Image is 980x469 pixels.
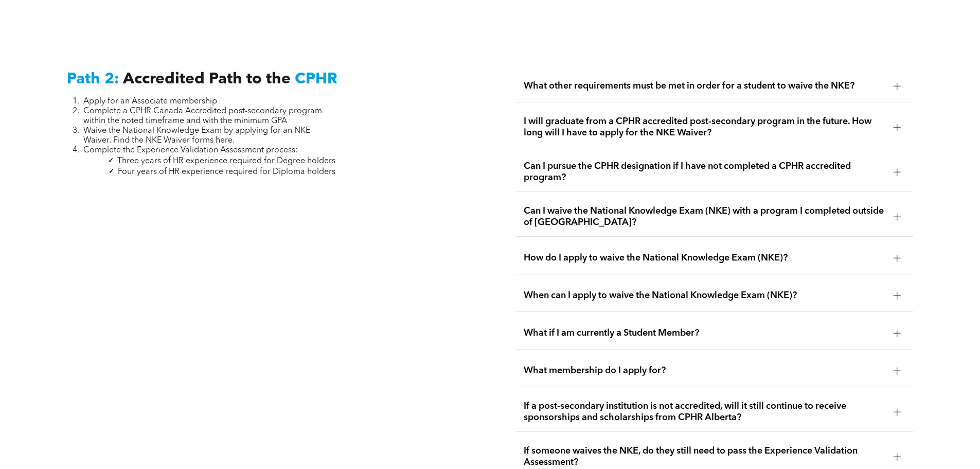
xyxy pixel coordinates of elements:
[524,365,885,376] span: What membership do I apply for?
[83,97,217,106] span: Apply for an Associate membership
[83,146,298,154] span: Complete the Experience Validation Assessment process:
[123,72,291,87] span: Accredited Path to the
[67,72,119,87] span: Path 2:
[295,72,337,87] span: CPHR
[524,401,885,423] span: If a post-secondary institution is not accredited, will it still continue to receive sponsorships...
[524,290,885,301] span: When can I apply to waive the National Knowledge Exam (NKE)?
[524,161,885,183] span: Can I pursue the CPHR designation if I have not completed a CPHR accredited program?
[83,127,310,145] span: Waive the National Knowledge Exam by applying for an NKE Waiver. Find the NKE Waiver forms here.
[524,445,885,468] span: If someone waives the NKE, do they still need to pass the Experience Validation Assessment?
[83,107,322,125] span: Complete a CPHR Canada Accredited post-secondary program within the noted timeframe and with the ...
[524,327,885,339] span: What if I am currently a Student Member?
[524,80,885,92] span: What other requirements must be met in order for a student to waive the NKE?
[524,252,885,264] span: How do I apply to waive the National Knowledge Exam (NKE)?
[524,116,885,138] span: I will graduate from a CPHR accredited post-secondary program in the future. How long will I have...
[117,157,335,165] span: Three years of HR experience required for Degree holders
[118,168,335,176] span: Four years of HR experience required for Diploma holders
[524,205,885,228] span: Can I waive the National Knowledge Exam (NKE) with a program I completed outside of [GEOGRAPHIC_D...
